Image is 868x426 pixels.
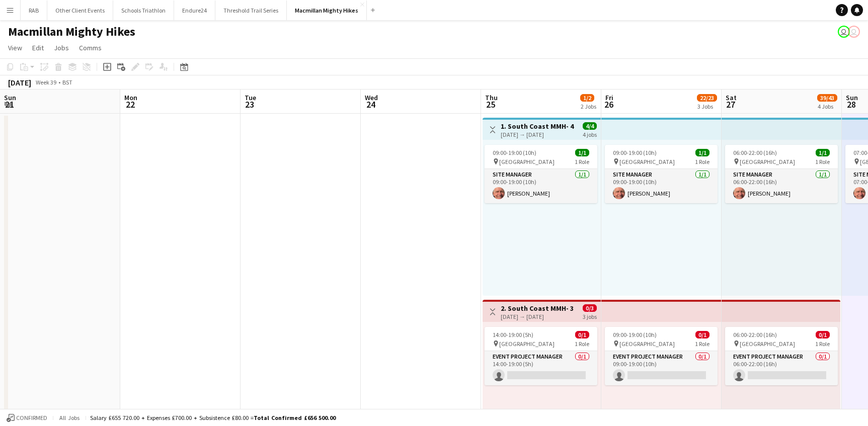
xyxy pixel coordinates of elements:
span: 22/23 [697,94,717,102]
span: Jobs [54,43,69,52]
div: 4 Jobs [818,103,837,110]
span: 1 Role [695,158,709,165]
div: [DATE] [8,77,31,88]
span: View [8,43,22,52]
span: 0/1 [816,331,830,338]
span: 1/2 [580,94,594,102]
app-job-card: 14:00-19:00 (5h)0/1 [GEOGRAPHIC_DATA]1 RoleEvent Project Manager0/114:00-19:00 (5h) [485,327,597,385]
app-card-role: Site Manager1/109:00-19:00 (10h)[PERSON_NAME] [605,169,718,203]
span: 1/1 [695,149,709,156]
button: Confirmed [5,412,49,423]
span: 25 [484,99,498,110]
app-job-card: 09:00-19:00 (10h)1/1 [GEOGRAPHIC_DATA]1 RoleSite Manager1/109:00-19:00 (10h)[PERSON_NAME] [605,145,718,203]
span: All jobs [57,414,82,421]
div: [DATE] → [DATE] [501,313,576,320]
app-user-avatar: Liz Sutton [848,26,860,38]
span: Mon [124,93,137,102]
h3: 2. South Coast MMH- 3 day role [501,304,576,313]
span: 28 [844,99,858,110]
span: 24 [363,99,378,110]
a: Comms [75,41,106,54]
span: 1/1 [575,149,589,156]
span: 09:00-19:00 (10h) [613,331,657,338]
app-card-role: Event Project Manager0/114:00-19:00 (5h) [485,351,597,385]
span: 0/1 [575,331,589,338]
span: Tue [245,93,256,102]
app-job-card: 09:00-19:00 (10h)0/1 [GEOGRAPHIC_DATA]1 RoleEvent Project Manager0/109:00-19:00 (10h) [605,327,718,385]
span: 39/43 [817,94,837,102]
span: 21 [3,99,16,110]
span: Comms [79,43,102,52]
app-card-role: Site Manager1/106:00-22:00 (16h)[PERSON_NAME] [725,169,838,203]
span: [GEOGRAPHIC_DATA] [619,340,675,348]
span: Sat [726,93,737,102]
div: BST [62,78,72,86]
span: 1/1 [816,149,830,156]
span: [GEOGRAPHIC_DATA] [499,340,555,348]
h1: Macmillan Mighty Hikes [8,24,135,39]
a: Edit [28,41,48,54]
button: Endure24 [174,1,215,20]
span: 23 [243,99,256,110]
button: Macmillan Mighty Hikes [287,1,367,20]
a: Jobs [50,41,73,54]
span: 09:00-19:00 (10h) [493,149,536,156]
app-card-role: Site Manager1/109:00-19:00 (10h)[PERSON_NAME] [485,169,597,203]
div: 4 jobs [583,130,597,138]
app-job-card: 06:00-22:00 (16h)1/1 [GEOGRAPHIC_DATA]1 RoleSite Manager1/106:00-22:00 (16h)[PERSON_NAME] [725,145,838,203]
span: 1 Role [575,340,589,348]
span: Fri [605,93,613,102]
span: 26 [604,99,613,110]
span: Thu [485,93,498,102]
button: RAB [21,1,47,20]
app-user-avatar: Liz Sutton [838,26,850,38]
div: 3 Jobs [697,103,717,110]
span: 22 [123,99,137,110]
span: [GEOGRAPHIC_DATA] [619,158,675,165]
span: 1 Role [695,340,709,348]
span: Sun [846,93,858,102]
app-job-card: 09:00-19:00 (10h)1/1 [GEOGRAPHIC_DATA]1 RoleSite Manager1/109:00-19:00 (10h)[PERSON_NAME] [485,145,597,203]
span: 27 [724,99,737,110]
div: 3 jobs [583,312,597,320]
span: Week 39 [33,78,58,86]
span: 1 Role [815,158,830,165]
button: Threshold Trail Series [215,1,287,20]
div: [DATE] → [DATE] [501,131,576,138]
span: Wed [365,93,378,102]
span: 1 Role [575,158,589,165]
button: Other Client Events [47,1,113,20]
span: 1 Role [815,340,830,348]
span: [GEOGRAPHIC_DATA] [740,340,795,348]
app-card-role: Event Project Manager0/106:00-22:00 (16h) [725,351,838,385]
span: Total Confirmed £656 500.00 [254,414,336,421]
app-job-card: 06:00-22:00 (16h)0/1 [GEOGRAPHIC_DATA]1 RoleEvent Project Manager0/106:00-22:00 (16h) [725,327,838,385]
div: 2 Jobs [581,103,596,110]
span: [GEOGRAPHIC_DATA] [740,158,795,165]
span: Sun [4,93,16,102]
span: Confirmed [16,414,47,421]
span: 0/1 [695,331,709,338]
span: 4/4 [583,122,597,130]
span: 09:00-19:00 (10h) [613,149,657,156]
span: Edit [32,43,44,52]
a: View [4,41,26,54]
span: 06:00-22:00 (16h) [733,149,777,156]
span: 0/3 [583,304,597,312]
span: [GEOGRAPHIC_DATA] [499,158,555,165]
button: Schools Triathlon [113,1,174,20]
div: Salary £655 720.00 + Expenses £700.00 + Subsistence £80.00 = [90,414,336,421]
span: 06:00-22:00 (16h) [733,331,777,338]
h3: 1. South Coast MMH- 4 day role [501,122,576,131]
span: 14:00-19:00 (5h) [493,331,533,338]
app-card-role: Event Project Manager0/109:00-19:00 (10h) [605,351,718,385]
